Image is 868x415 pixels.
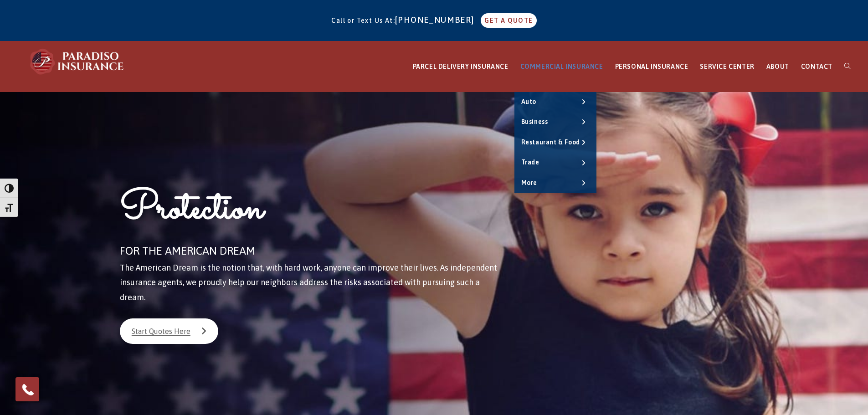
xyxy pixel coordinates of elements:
[801,63,832,70] span: CONTACT
[514,92,596,112] a: Auto
[760,41,795,92] a: ABOUT
[413,63,508,70] span: PARCEL DELIVERY INSURANCE
[514,41,609,92] a: COMMERCIAL INSURANCE
[521,179,537,186] span: More
[331,17,395,24] span: Call or Text Us At:
[521,98,536,105] span: Auto
[700,63,754,70] span: SERVICE CENTER
[514,133,596,153] a: Restaurant & Food
[21,382,35,397] img: Phone icon
[481,13,536,28] a: GET A QUOTE
[120,245,255,257] span: FOR THE AMERICAN DREAM
[795,41,838,92] a: CONTACT
[120,263,497,302] span: The American Dream is the notion that, with hard work, anyone can improve their lives. As indepen...
[521,159,539,166] span: Trade
[520,63,603,70] span: COMMERCIAL INSURANCE
[407,41,514,92] a: PARCEL DELIVERY INSURANCE
[514,173,596,193] a: More
[514,112,596,132] a: Business
[27,48,128,75] img: Paradiso Insurance
[521,138,580,146] span: Restaurant & Food
[521,118,548,125] span: Business
[609,41,694,92] a: PERSONAL INSURANCE
[766,63,789,70] span: ABOUT
[120,318,218,344] a: Start Quotes Here
[514,153,596,173] a: Trade
[615,63,688,70] span: PERSONAL INSURANCE
[120,183,501,241] h1: Protection
[395,15,479,25] a: [PHONE_NUMBER]
[694,41,760,92] a: SERVICE CENTER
